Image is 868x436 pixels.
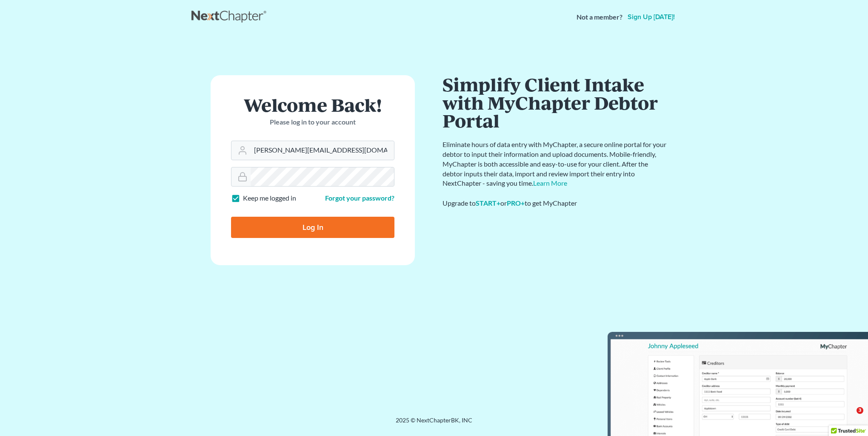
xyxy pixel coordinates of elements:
div: Upgrade to or to get MyChapter [443,198,668,208]
div: 2025 © NextChapterBK, INC [191,416,677,431]
a: Sign up [DATE]! [626,14,677,20]
a: PRO+ [507,199,525,207]
span: 3 [857,407,863,414]
a: Forgot your password? [325,194,394,202]
p: Eliminate hours of data entry with MyChapter, a secure online portal for your debtor to input the... [443,140,668,188]
label: Keep me logged in [243,193,296,203]
input: Log In [231,217,394,238]
strong: Not a member? [577,12,622,22]
h1: Welcome Back! [231,96,394,114]
a: START+ [476,199,500,207]
p: Please log in to your account [231,117,394,127]
iframe: Intercom live chat [839,407,859,428]
h1: Simplify Client Intake with MyChapter Debtor Portal [443,75,668,130]
input: Email Address [251,141,394,160]
a: Learn More [533,179,567,187]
